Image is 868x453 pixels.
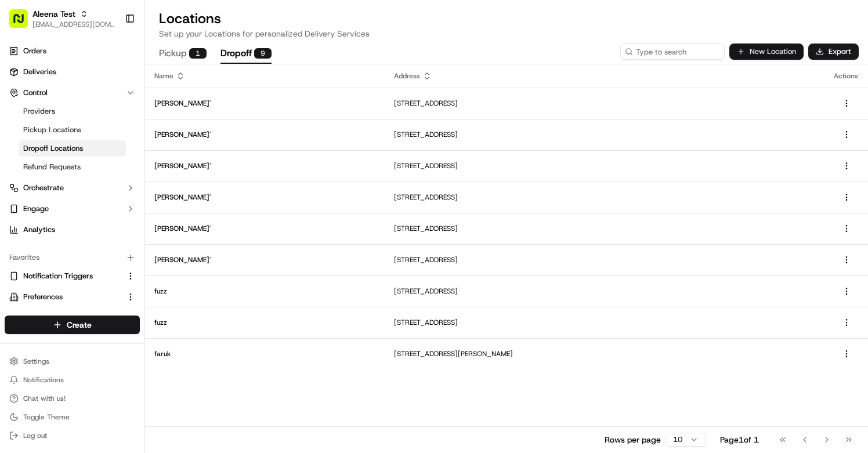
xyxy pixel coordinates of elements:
span: Notifications [23,375,64,385]
p: [STREET_ADDRESS] [394,255,815,264]
span: Toggle Theme [23,412,70,422]
span: Control [23,88,48,98]
span: Orders [23,46,46,56]
a: Dropoff Locations [19,140,126,157]
p: faruk [154,349,375,358]
span: Chat with us! [23,394,66,403]
a: Preferences [9,292,121,302]
a: Analytics [5,220,140,239]
p: [STREET_ADDRESS] [394,99,815,108]
p: [STREET_ADDRESS] [394,224,815,233]
p: fuzz [154,287,375,296]
p: [PERSON_NAME]' [154,193,375,202]
button: Dropoff [220,44,272,64]
a: Deliveries [5,63,140,81]
button: Start new chat [197,114,211,128]
button: Aleena Test [32,8,75,20]
span: Analytics [23,224,55,235]
button: New Location [729,44,804,60]
a: 📗Knowledge Base [7,164,93,184]
a: Providers [19,103,126,119]
p: [PERSON_NAME]' [154,255,375,264]
button: Create [5,316,140,334]
p: [STREET_ADDRESS][PERSON_NAME] [394,349,815,358]
span: Notification Triggers [23,271,93,281]
span: Pickup Locations [23,125,81,135]
span: Refund Requests [23,162,81,172]
span: Deliveries [23,67,56,77]
button: Notification Triggers [5,267,140,285]
p: [STREET_ADDRESS] [394,287,815,296]
p: [PERSON_NAME]' [154,130,375,139]
div: Start new chat [39,111,190,122]
button: Chat with us! [5,390,140,407]
p: [PERSON_NAME]' [154,99,375,108]
button: Pickup [159,44,207,64]
span: Preferences [23,292,63,302]
span: Orchestrate [23,183,64,193]
p: [STREET_ADDRESS] [394,161,815,171]
div: Page 1 of 1 [720,434,759,445]
p: Set up your Locations for personalized Delivery Services [159,28,854,39]
img: Nash [12,12,35,35]
span: Providers [23,106,55,117]
p: Welcome 👋 [12,46,211,65]
div: 📗 [12,169,21,179]
button: Aleena Test[EMAIL_ADDRESS][DOMAIN_NAME] [5,5,120,32]
button: Export [808,44,859,60]
button: Control [5,84,140,102]
span: Engage [23,204,49,214]
span: Log out [23,431,47,440]
p: [STREET_ADDRESS] [394,193,815,202]
span: Pylon [115,197,140,205]
a: Orders [5,42,140,60]
p: [PERSON_NAME]' [154,161,375,171]
button: Settings [5,353,140,369]
button: Toggle Theme [5,409,140,425]
div: Name [154,71,375,81]
a: Refund Requests [19,159,126,175]
span: Knowledge Base [23,168,89,180]
button: [EMAIL_ADDRESS][DOMAIN_NAME] [32,20,115,29]
button: Orchestrate [5,179,140,197]
a: 💻API Documentation [93,164,191,184]
a: Pickup Locations [19,122,126,138]
span: Settings [23,357,49,366]
span: API Documentation [110,168,186,180]
input: Got a question? Start typing here... [30,75,209,87]
p: [STREET_ADDRESS] [394,318,815,327]
button: Log out [5,427,140,444]
button: Notifications [5,372,140,388]
p: Rows per page [605,434,661,445]
span: Dropoff Locations [23,143,83,154]
a: Powered byPylon [82,196,140,205]
div: 9 [254,48,272,59]
input: Type to search [620,44,725,60]
p: fuzz [154,318,375,327]
button: Preferences [5,288,140,306]
button: Engage [5,200,140,218]
h2: Locations [159,9,854,28]
div: Favorites [5,248,140,267]
a: Notification Triggers [9,271,121,281]
p: [STREET_ADDRESS] [394,130,815,139]
div: We're available if you need us! [39,122,147,132]
div: Actions [834,71,859,81]
div: Address [394,71,815,81]
div: 1 [189,48,207,59]
img: 1736555255976-a54dd68f-1ca7-489b-9aae-adbdc363a1c4 [12,111,32,132]
span: Create [67,319,92,331]
div: 💻 [98,169,107,179]
p: [PERSON_NAME]' [154,224,375,233]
